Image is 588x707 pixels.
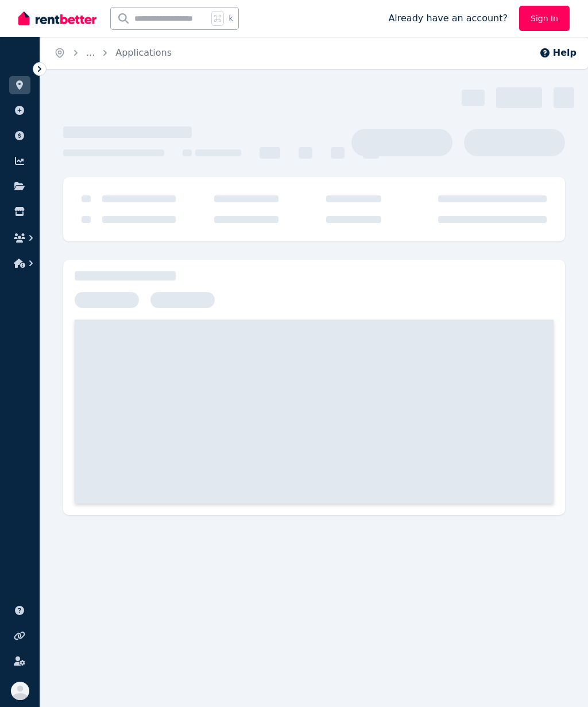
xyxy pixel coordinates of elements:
[388,11,508,25] span: Already have an account?
[18,10,96,27] img: RentBetter
[229,14,233,23] span: k
[519,6,570,31] a: Sign In
[86,47,95,58] span: ...
[40,37,185,69] nav: Breadcrumb
[539,46,577,60] button: Help
[115,47,172,58] a: Applications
